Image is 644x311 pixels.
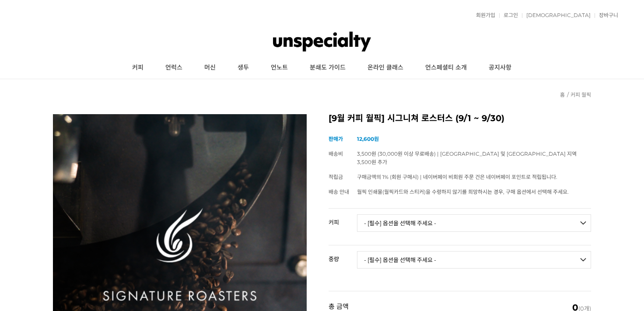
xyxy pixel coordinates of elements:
[121,57,154,79] a: 커피
[472,13,495,18] a: 회원가입
[499,13,518,18] a: 로그인
[299,57,357,79] a: 분쇄도 가이드
[414,57,478,79] a: 언스페셜티 소개
[357,150,577,165] span: 3,500원 (30,000원 이상 무료배송) | [GEOGRAPHIC_DATA] 및 [GEOGRAPHIC_DATA] 지역 3,500원 추가
[193,57,227,79] a: 머신
[329,245,357,266] th: 중량
[357,136,379,142] strong: 12,600원
[329,189,349,195] span: 배송 안내
[522,13,591,18] a: [DEMOGRAPHIC_DATA]
[227,57,260,79] a: 생두
[329,174,343,180] span: 적립금
[595,13,618,18] a: 장바구니
[478,57,522,79] a: 공지사항
[357,57,414,79] a: 온라인 클래스
[560,91,565,98] a: 홈
[357,189,569,195] span: 월픽 인쇄물(월픽카드와 스티커)을 수령하지 않기를 희망하시는 경우, 구매 옵션에서 선택해 주세요.
[273,28,371,55] img: 언스페셜티 몰
[329,150,343,157] span: 배송비
[329,136,343,142] span: 판매가
[570,91,591,98] a: 커피 월픽
[329,209,357,229] th: 커피
[357,174,557,180] span: 구매금액의 1% (회원 구매시) | 네이버페이 비회원 주문 건은 네이버페이 포인트로 적립됩니다.
[329,114,591,123] h2: [9월 커피 월픽] 시그니쳐 로스터스 (9/1 ~ 9/30)
[260,57,299,79] a: 언노트
[154,57,193,79] a: 언럭스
